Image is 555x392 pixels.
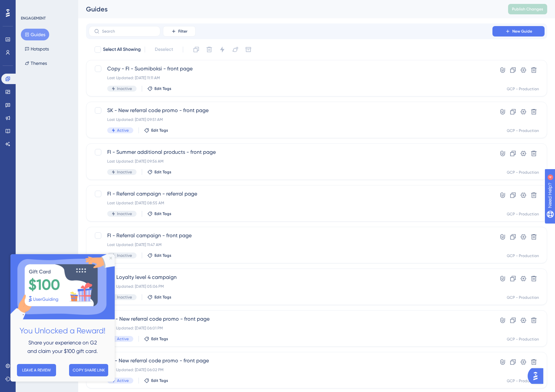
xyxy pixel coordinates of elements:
button: Hotspots [21,43,53,55]
div: Close Preview [99,3,102,5]
button: COPY SHARE LINK [59,110,98,122]
span: Edit Tags [151,378,168,383]
span: FI - Referral campaign - front page [107,232,474,240]
div: Last Updated: [DATE] 06:02 PM [107,367,474,372]
span: Copy - FI - Suomiboksi - front page [107,65,474,73]
div: Last Updated: [DATE] 11:11 AM [107,75,474,80]
button: Themes [21,57,51,69]
span: Active [117,378,129,383]
div: GCP - Production [507,378,539,384]
span: Inactive [117,211,132,216]
div: Last Updated: [DATE] 06:01 PM [107,326,474,331]
button: Edit Tags [147,253,171,258]
span: Edit Tags [151,336,168,341]
button: Guides [21,29,49,40]
div: Last Updated: [DATE] 09:51 AM [107,117,474,122]
span: FI - Referral campaign - referral page [107,190,474,198]
h2: You Unlocked a Reward! [5,70,99,83]
span: FI - Summer additional products - front page [107,148,474,156]
div: GCP - Production [507,128,539,133]
button: New Guide [492,26,545,36]
span: Inactive [117,253,132,258]
div: GCP - Production [507,253,539,258]
span: SK - New referral code promo - front page [107,107,474,114]
button: Edit Tags [144,128,168,133]
span: Edit Tags [151,128,168,133]
button: Publish Changes [508,4,547,14]
div: Last Updated: [DATE] 05:06 PM [107,284,474,289]
span: Select All Showing [103,46,141,53]
button: Edit Tags [147,86,171,91]
div: GCP - Production [507,211,539,217]
span: Publish Changes [512,7,543,12]
span: Active [117,128,129,133]
div: Guides [86,5,492,14]
span: FI - Loyalty level 4 campaign [107,273,474,281]
span: Inactive [117,169,132,175]
span: CS - New referral code promo - front page [107,315,474,323]
span: Share your experience on G2 [18,85,86,92]
button: Edit Tags [147,169,171,175]
span: Edit Tags [154,86,171,91]
div: 4 [45,3,47,8]
div: Last Updated: [DATE] 11:47 AM [107,242,474,247]
button: Edit Tags [144,336,168,341]
iframe: UserGuiding AI Assistant Launcher [528,366,547,386]
button: Edit Tags [144,378,168,383]
span: Edit Tags [154,253,171,258]
button: Deselect [149,44,179,55]
button: Edit Tags [147,211,171,216]
button: Edit Tags [147,295,171,300]
div: GCP - Production [507,295,539,300]
span: New Guide [512,29,532,34]
span: Deselect [155,46,173,53]
span: Inactive [117,295,132,300]
span: Need Help? [15,2,41,9]
span: Edit Tags [154,211,171,216]
span: Edit Tags [154,169,171,175]
div: Last Updated: [DATE] 09:56 AM [107,159,474,164]
span: Inactive [117,86,132,91]
input: Search [102,29,155,34]
div: ENGAGEMENT [21,16,46,21]
span: Active [117,336,129,341]
span: Filter [178,29,187,34]
button: LEAVE A REVIEW [7,110,46,122]
div: Last Updated: [DATE] 08:55 AM [107,200,474,206]
div: GCP - Production [507,170,539,175]
button: Filter [163,26,196,36]
div: GCP - Production [507,337,539,342]
span: and claim your $100 gift card. [17,94,87,100]
div: GCP - Production [507,86,539,92]
span: Edit Tags [154,295,171,300]
span: EN - New referral code promo - front page [107,357,474,365]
